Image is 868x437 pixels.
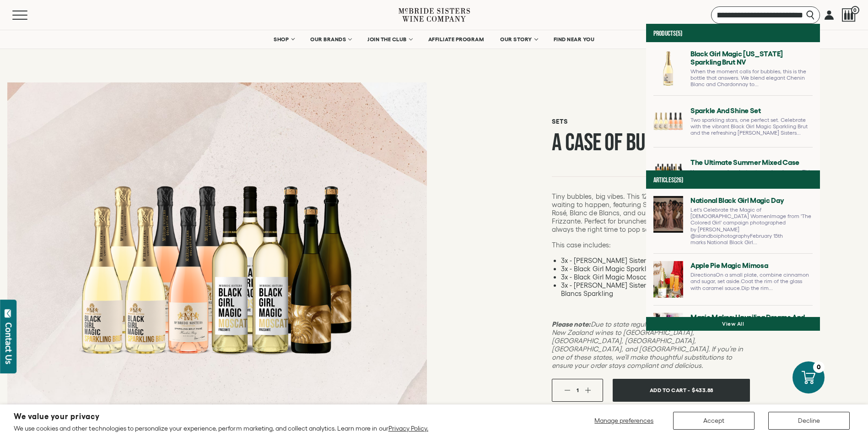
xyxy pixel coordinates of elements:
[650,383,690,397] span: Add To Cart -
[552,320,590,328] strong: Please note:
[552,118,750,126] h6: Sets
[268,30,300,49] a: SHOP
[653,196,813,253] a: Go to National Black Girl Magic Day page
[653,261,813,305] a: Go to Apple Pie Magic Mimosa page
[692,383,713,397] span: $433.88
[552,320,743,369] em: Due to state regulations, we’re unable to ship our New Zealand wines to [GEOGRAPHIC_DATA], [GEOGR...
[653,103,813,147] a: Go to Sparkle and Shine Set page
[674,176,683,185] span: (26)
[554,36,595,43] span: FIND NEAR YOU
[577,387,579,393] span: 1
[4,322,13,364] div: Contact Us
[428,36,484,43] span: AFFILIATE PROGRAM
[388,425,428,432] a: Privacy Policy.
[274,36,289,43] span: SHOP
[561,281,750,298] li: 3x - [PERSON_NAME] Sisters Collection Reserve Blanc de Blancs Sparkling
[589,412,659,430] button: Manage preferences
[500,36,532,43] span: OUR STORY
[14,413,428,421] h2: We value your privacy
[422,30,490,49] a: AFFILIATE PROGRAM
[561,257,750,265] li: 3x - [PERSON_NAME] Sisters Collection Sparkling Brut Rosé
[594,417,653,424] span: Manage preferences
[851,6,859,14] span: 0
[673,412,755,430] button: Accept
[813,361,825,373] div: 0
[653,29,813,38] h4: Products
[310,36,346,43] span: OUR BRANDS
[653,49,813,95] a: Go to Black Girl Magic California Sparkling Brut NV page
[676,29,682,38] span: (5)
[14,424,428,432] p: We use cookies and other technologies to personalize your experience, perform marketing, and coll...
[561,265,750,273] li: 3x - Black Girl Magic Sparkling Brut
[361,30,418,49] a: JOIN THE CLUB
[561,273,750,281] li: 3x - Black Girl Magic Moscato Frizzanté
[613,379,750,402] button: Add To Cart - $433.88
[768,412,850,430] button: Decline
[552,131,750,154] h1: A Case of Bubbles
[552,192,750,234] p: Tiny bubbles, big vibes. This 12-bottle case is a celebration waiting to happen, featuring Sparkl...
[548,30,601,49] a: FIND NEAR YOU
[653,155,813,199] a: Go to The Ultimate Summer Mixed Case page
[722,321,744,327] a: View all
[367,36,407,43] span: JOIN THE CLUB
[494,30,543,49] a: OUR STORY
[304,30,357,49] a: OUR BRANDS
[653,313,813,374] a: Go to Magic Maker: Unveiling Dreams and Dresses with Bridal Babes CEO Ashley Young page
[12,11,45,20] button: Mobile Menu Trigger
[653,176,813,185] h4: Articles
[552,241,750,249] p: This case includes:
